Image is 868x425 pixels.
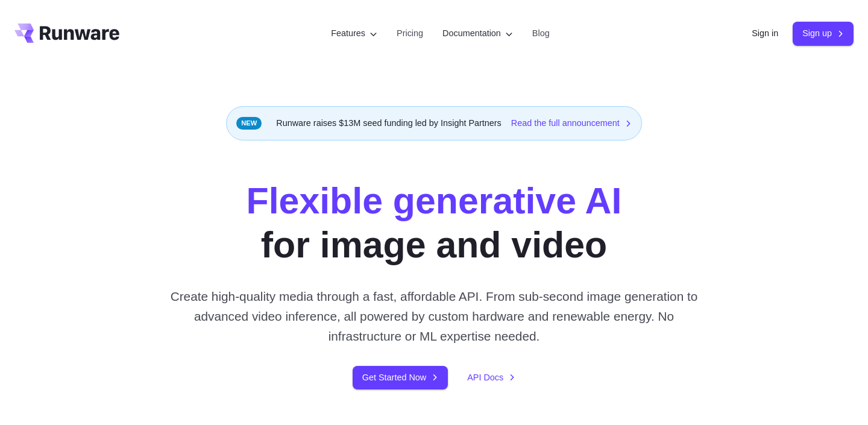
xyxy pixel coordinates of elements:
a: Sign in [752,27,778,40]
a: Pricing [397,27,423,40]
strong: Flexible generative AI [247,180,622,221]
a: API Docs [467,371,515,385]
p: Create high-quality media through a fast, affordable API. From sub-second image generation to adv... [166,286,703,347]
h1: for image and video [247,179,622,267]
label: Documentation [442,27,513,40]
a: Get Started Now [353,366,448,389]
a: Go to / [14,24,119,43]
label: Features [331,27,377,40]
a: Sign up [793,22,854,45]
div: Runware raises $13M seed funding led by Insight Partners [226,106,642,140]
a: Read the full announcement [511,116,632,130]
a: Blog [532,27,550,40]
